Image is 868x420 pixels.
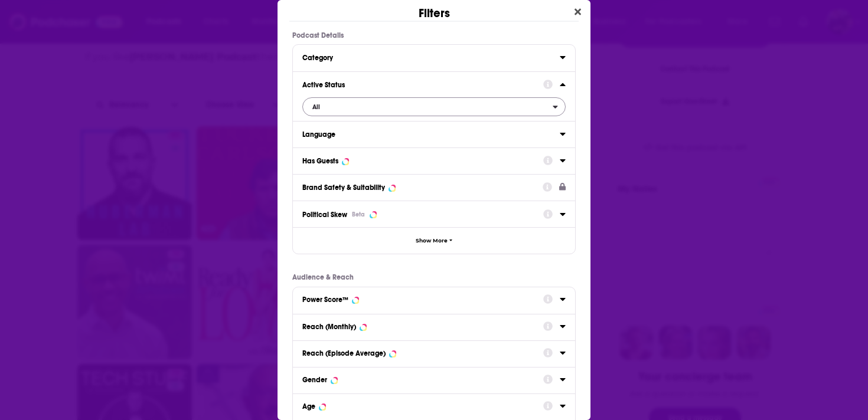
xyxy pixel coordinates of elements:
div: Has Guests [302,157,338,165]
span: All [312,104,320,110]
a: Brand Safety & Suitability [302,179,566,194]
button: Power Score™ [302,292,543,307]
span: Political Skew [302,211,347,219]
button: open menu [302,97,566,116]
div: Beta [352,211,365,218]
div: Reach (Episode Average) [302,349,386,357]
button: Brand Safety & Suitability [302,179,543,194]
button: Show More [293,227,575,254]
div: Active Status [302,81,536,89]
button: Category [302,50,560,64]
button: Reach (Monthly) [302,319,543,334]
div: Brand Safety & Suitability [302,183,385,192]
p: Audience & Reach [292,273,576,281]
button: Political SkewBeta [302,206,543,222]
div: Age [302,402,315,411]
div: Gender [302,376,327,384]
div: Reach (Monthly) [302,323,356,331]
button: Active Status [302,77,543,91]
button: Age [302,399,543,414]
div: Language [302,130,552,139]
div: Category [302,54,552,62]
span: Show More [416,238,448,244]
div: Power Score™ [302,296,348,304]
button: Has Guests [302,153,543,168]
button: Reach (Episode Average) [302,346,543,360]
p: Podcast Details [292,31,576,40]
button: Gender [302,372,543,387]
button: Close [570,5,586,19]
h2: filter dropdown [302,97,566,116]
button: Language [302,126,560,141]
